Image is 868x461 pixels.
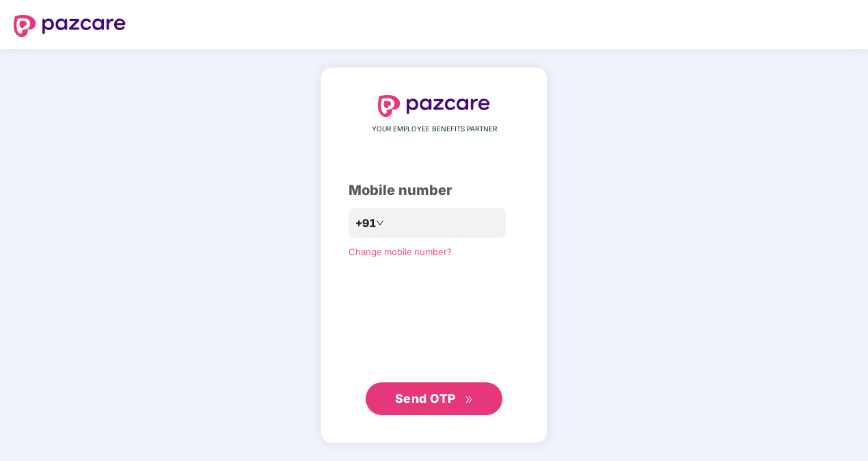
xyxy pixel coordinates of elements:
[366,382,502,415] button: Send OTPdouble-right
[349,180,519,201] div: Mobile number
[378,95,490,117] img: logo
[14,15,126,37] img: logo
[349,246,452,257] a: Change mobile number?
[376,219,384,227] span: down
[465,395,474,404] span: double-right
[372,124,497,135] span: YOUR EMPLOYEE BENEFITS PARTNER
[395,391,456,406] span: Send OTP
[355,215,376,232] span: +91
